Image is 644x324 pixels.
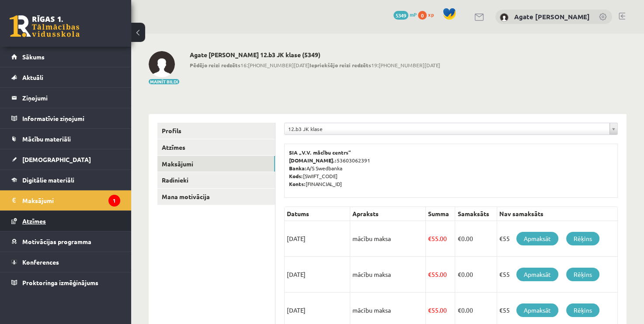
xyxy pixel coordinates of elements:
span: € [457,306,461,314]
a: Apmaksāt [516,268,558,281]
a: 5349 mP [393,11,417,18]
a: 0 xp [418,11,438,18]
td: mācību maksa [350,257,426,293]
button: Mainīt bildi [149,79,179,84]
b: Kods: [289,172,303,179]
span: € [428,306,432,314]
a: 12.b3 JK klase [285,123,617,134]
span: Motivācijas programma [22,238,91,245]
a: Sākums [11,47,120,67]
th: Nav samaksāts [497,207,617,221]
td: 55.00 [425,221,455,257]
a: Aktuāli [11,67,120,87]
b: [DOMAIN_NAME].: [289,157,337,164]
a: Konferences [11,252,120,272]
b: Konts: [289,180,306,187]
b: SIA „V.V. mācību centrs” [289,149,352,156]
legend: Maksājumi [22,190,120,210]
th: Datums [285,207,350,221]
a: Apmaksāt [516,303,558,317]
td: 0.00 [455,221,497,257]
span: Aktuāli [22,73,43,81]
a: Maksājumi [157,156,275,172]
span: mP [410,11,417,18]
img: Agate Kate Strauta [149,51,175,77]
a: Atzīmes [157,139,275,155]
a: Radinieki [157,172,275,188]
h2: Agate [PERSON_NAME] 12.b3 JK klase (5349) [190,51,440,59]
a: Informatīvie ziņojumi [11,108,120,128]
a: Agate [PERSON_NAME] [514,12,590,21]
span: [DEMOGRAPHIC_DATA] [22,155,91,163]
span: € [457,234,461,242]
p: 53603062391 A/S Swedbanka [SWIFT_CODE] [FINANCIAL_ID] [289,148,613,188]
span: Atzīmes [22,217,46,225]
a: Proktoringa izmēģinājums [11,272,120,293]
span: € [428,270,432,278]
img: Agate Kate Strauta [500,13,508,22]
span: 16:[PHONE_NUMBER][DATE] 19:[PHONE_NUMBER][DATE] [190,61,440,69]
span: 5349 [393,11,408,20]
i: 1 [108,195,120,207]
span: Proktoringa izmēģinājums [22,279,98,286]
b: Banka: [289,165,306,172]
a: Mācību materiāli [11,129,120,149]
td: [DATE] [285,257,350,293]
a: Atzīmes [11,211,120,231]
a: Digitālie materiāli [11,170,120,190]
b: Iepriekšējo reizi redzēts [310,62,371,69]
span: Konferences [22,258,59,266]
legend: Informatīvie ziņojumi [22,108,120,128]
th: Summa [425,207,455,221]
td: €55 [497,257,617,293]
a: Motivācijas programma [11,231,120,252]
span: € [457,270,461,278]
a: Rēķins [566,303,599,317]
td: [DATE] [285,221,350,257]
a: Maksājumi1 [11,190,120,210]
span: xp [428,11,434,18]
legend: Ziņojumi [22,88,120,108]
span: Digitālie materiāli [22,176,74,184]
th: Samaksāts [455,207,497,221]
a: Apmaksāt [516,232,558,245]
a: Rēķins [566,268,599,281]
a: Mana motivācija [157,189,275,205]
td: €55 [497,221,617,257]
span: 12.b3 JK klase [288,123,606,134]
a: Rēķins [566,232,599,245]
a: [DEMOGRAPHIC_DATA] [11,149,120,169]
span: € [428,234,432,242]
a: Rīgas 1. Tālmācības vidusskola [10,15,80,37]
span: Sākums [22,53,45,61]
span: Mācību materiāli [22,135,71,143]
td: 55.00 [425,257,455,293]
span: 0 [418,11,427,20]
b: Pēdējo reizi redzēts [190,62,240,69]
a: Ziņojumi [11,88,120,108]
a: Profils [157,123,275,139]
th: Apraksts [350,207,426,221]
td: 0.00 [455,257,497,293]
td: mācību maksa [350,221,426,257]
